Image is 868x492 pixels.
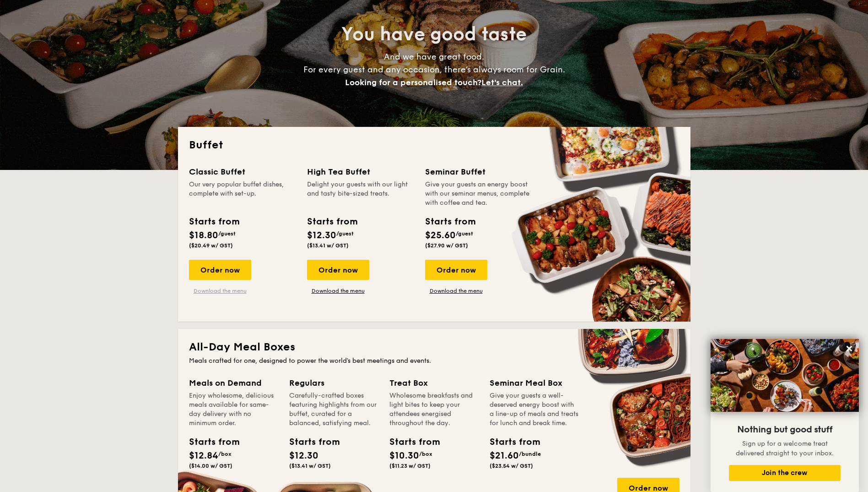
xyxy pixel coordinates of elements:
[307,165,414,178] div: High Tea Buffet
[189,138,679,153] h2: Buffet
[289,391,378,428] div: Carefully-crafted boxes featuring highlights from our buffet, curated for a balanced, satisfying ...
[189,215,239,229] div: Starts from
[425,230,456,241] span: $25.60
[189,230,218,241] span: $18.80
[389,377,479,389] div: Treat Box
[419,451,432,457] span: /box
[481,77,523,87] span: Let's chat.
[289,463,331,469] span: ($13.41 w/ GST)
[189,391,278,428] div: Enjoy wholesome, delicious meals available for same-day delivery with no minimum order.
[490,435,531,449] div: Starts from
[189,165,296,178] div: Classic Buffet
[711,339,859,412] img: DSC07876-Edit02-Large.jpeg
[519,451,541,457] span: /bundle
[307,215,357,229] div: Starts from
[189,450,218,461] span: $12.84
[842,341,857,356] button: Close
[189,180,296,208] div: Our very popular buffet dishes, complete with set-up.
[490,391,579,428] div: Give your guests a well-deserved energy boost with a line-up of meals and treats for lunch and br...
[425,242,468,249] span: ($27.90 w/ GST)
[189,340,679,355] h2: All-Day Meal Boxes
[389,435,431,449] div: Starts from
[218,451,232,457] span: /box
[425,215,475,229] div: Starts from
[303,52,565,87] span: And we have great food. For every guest and any occasion, there’s always room for Grain.
[307,180,414,208] div: Delight your guests with our light and tasty bite-sized treats.
[729,465,841,481] button: Join the crew
[425,180,532,208] div: Give your guests an energy boost with our seminar menus, complete with coffee and tea.
[289,450,318,461] span: $12.30
[389,391,479,428] div: Wholesome breakfasts and light bites to keep your attendees energised throughout the day.
[307,287,369,295] a: Download the menu
[289,377,378,389] div: Regulars
[307,230,336,241] span: $12.30
[307,260,369,280] div: Order now
[189,260,251,280] div: Order now
[456,230,473,237] span: /guest
[345,77,481,87] span: Looking for a personalised touch?
[425,260,487,280] div: Order now
[490,450,519,461] span: $21.60
[425,165,532,178] div: Seminar Buffet
[341,23,527,45] span: You have good taste
[336,230,354,237] span: /guest
[490,463,533,469] span: ($23.54 w/ GST)
[189,463,232,469] span: ($14.00 w/ GST)
[189,287,251,295] a: Download the menu
[189,242,233,249] span: ($20.49 w/ GST)
[189,435,230,449] div: Starts from
[307,242,349,249] span: ($13.41 w/ GST)
[425,287,487,295] a: Download the menu
[218,230,236,237] span: /guest
[189,377,278,389] div: Meals on Demand
[389,450,419,461] span: $10.30
[289,435,330,449] div: Starts from
[389,463,431,469] span: ($11.23 w/ GST)
[490,377,579,389] div: Seminar Meal Box
[189,356,679,366] div: Meals crafted for one, designed to power the world's best meetings and events.
[737,424,832,435] span: Nothing but good stuff
[736,440,834,457] span: Sign up for a welcome treat delivered straight to your inbox.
